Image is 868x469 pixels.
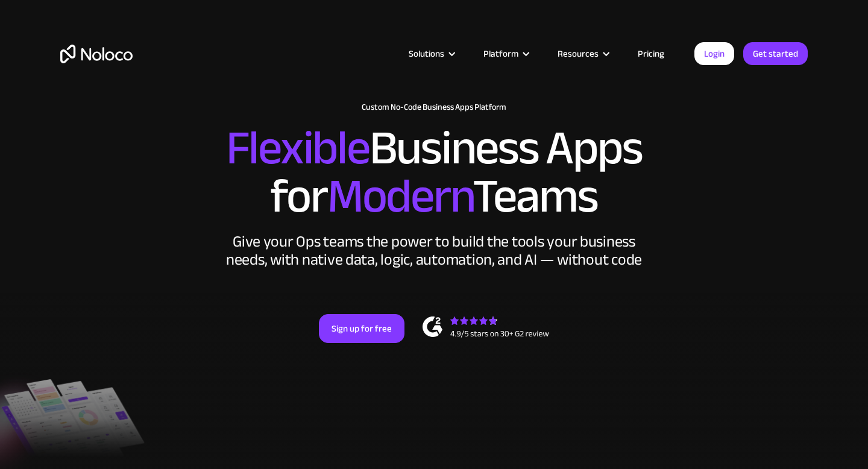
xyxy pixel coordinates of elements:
[483,46,518,61] div: Platform
[558,46,599,61] div: Resources
[623,46,679,61] a: Pricing
[743,42,808,65] a: Get started
[394,46,468,61] div: Solutions
[542,46,623,61] div: Resources
[327,151,473,241] span: Modern
[694,42,734,65] a: Login
[60,124,808,221] h2: Business Apps for Teams
[319,314,404,343] a: Sign up for free
[226,103,370,193] span: Flexible
[409,46,444,61] div: Solutions
[468,46,542,61] div: Platform
[60,45,133,63] a: home
[223,233,645,269] div: Give your Ops teams the power to build the tools your business needs, with native data, logic, au...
